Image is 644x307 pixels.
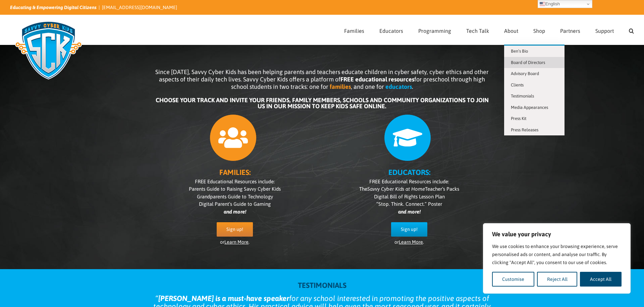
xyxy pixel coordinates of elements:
[595,15,614,45] a: Support
[217,222,253,237] a: Sign up!
[344,28,364,34] span: Families
[504,57,565,68] a: Board of Directors
[418,28,451,34] span: Programming
[379,28,403,34] span: Educators
[385,83,412,90] b: educators
[199,201,271,207] span: Digital Parent’s Guide to Gaming
[492,230,622,238] p: We value your privacy
[391,222,427,237] a: Sign up!
[10,17,87,84] img: Savvy Cyber Kids Logo
[330,83,351,90] b: families
[418,15,451,45] a: Programming
[156,97,489,110] b: CHOOSE YOUR TRACK AND INVITE YOUR FRIENDS, FAMILY MEMBERS, SCHOOLS AND COMMUNITY ORGANIZATIONS TO...
[189,186,281,192] span: Parents Guide to Raising Savvy Cyber Kids
[492,272,534,287] button: Customise
[224,239,249,245] a: Learn More
[344,15,364,45] a: Families
[351,83,384,90] span: , and one for
[504,124,565,136] a: Press Releases
[504,46,565,57] a: Ben’s Bio
[580,272,622,287] button: Accept All
[504,68,565,79] a: Advisory Board
[374,194,445,199] span: Digital Bill of Rights Lesson Plan
[219,168,251,177] b: FAMILIES:
[224,209,246,214] i: and more!
[340,76,414,83] b: FREE educational resources
[197,194,273,199] span: Grandparents Guide to Technology
[155,68,489,90] span: Since [DATE], Savvy Cyber Kids has been helping parents and teachers educate children in cyber sa...
[379,15,403,45] a: Educators
[511,71,539,76] span: Advisory Board
[394,239,424,245] span: or .
[595,28,614,34] span: Support
[195,179,275,184] span: FREE Educational Resources include:
[504,15,518,45] a: About
[533,15,545,45] a: Shop
[399,239,423,245] a: Learn More
[367,186,425,192] i: Savvy Cyber Kids at Home
[220,239,250,245] span: or .
[466,15,489,45] a: Tech Talk
[298,281,346,290] strong: TESTIMONIALS
[102,5,177,10] a: [EMAIL_ADDRESS][DOMAIN_NAME]
[504,28,518,34] span: About
[344,15,634,45] nav: Main Menu
[401,227,418,232] span: Sign up!
[10,5,97,10] i: Educating & Empowering Digital Citizens
[511,105,548,110] span: Media Appearances
[369,179,449,184] span: FREE Educational Resources include:
[540,1,545,7] img: en
[504,102,565,113] a: Media Appearances
[226,227,243,232] span: Sign up!
[376,201,442,207] span: “Stop. Think. Connect.” Poster
[504,90,565,102] a: Testimonials
[511,82,524,87] span: Clients
[504,113,565,124] a: Press Kit
[511,116,526,121] span: Press Kit
[359,186,459,192] span: The Teacher’s Packs
[511,94,534,99] span: Testimonials
[158,294,289,303] strong: [PERSON_NAME] is a must-have speaker
[537,272,578,287] button: Reject All
[560,15,580,45] a: Partners
[511,60,545,65] span: Board of Directors
[511,49,528,54] span: Ben’s Bio
[533,28,545,34] span: Shop
[511,127,538,132] span: Press Releases
[398,209,421,214] i: and more!
[629,15,634,45] a: Search
[412,83,413,90] span: .
[466,28,489,34] span: Tech Talk
[388,168,430,177] b: EDUCATORS:
[492,242,622,266] p: We use cookies to enhance your browsing experience, serve personalised ads or content, and analys...
[504,79,565,91] a: Clients
[560,28,580,34] span: Partners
